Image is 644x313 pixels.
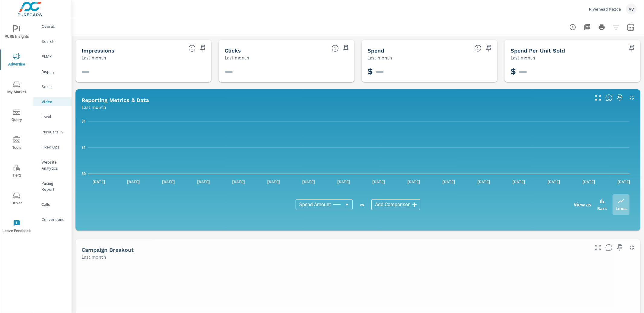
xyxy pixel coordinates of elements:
span: Query [2,109,31,123]
p: Fixed Ops [42,144,67,150]
h3: $ — [368,66,492,77]
p: Last month [511,54,535,61]
text: $1 [82,119,86,123]
button: Minimize Widget [627,243,637,252]
button: Make Fullscreen [593,93,603,103]
p: Social [42,84,67,90]
div: Calls [33,200,72,209]
p: Bars [597,205,607,212]
span: This is a summary of Video performance results by campaign. Each column can be sorted. [605,244,613,251]
h5: Clicks [225,47,241,54]
p: Lines [616,205,626,212]
span: Save this to your personalized report [615,93,625,103]
span: PURE Insights [2,25,31,40]
div: Conversions [33,215,72,224]
p: PMAX [42,53,67,59]
span: Spend Amount [299,202,331,208]
div: Spend Amount [296,199,353,210]
p: Conversions [42,216,67,222]
div: Video [33,97,72,106]
p: [DATE] [228,179,249,185]
span: My Market [2,81,31,96]
h3: $ — [511,66,634,77]
text: $1 [82,145,86,150]
div: PMAX [33,52,72,61]
h5: Spend [368,47,384,54]
p: [DATE] [613,179,634,185]
h5: Spend Per Unit Sold [511,47,565,54]
p: [DATE] [578,179,599,185]
span: The number of times an ad was shown on your behalf. [188,45,196,52]
p: Video [42,99,67,105]
p: [DATE] [193,179,214,185]
h5: Reporting Metrics & Data [82,97,149,103]
div: Add Comparison [371,199,420,210]
p: [DATE] [368,179,389,185]
span: Tier2 [2,164,31,179]
p: Website Analytics [42,159,67,171]
span: Tools [2,136,31,151]
p: [DATE] [403,179,424,185]
p: Last month [82,253,106,260]
p: [DATE] [333,179,354,185]
div: Fixed Ops [33,142,72,152]
text: $0 [82,172,86,176]
div: Display [33,67,72,76]
h3: — [82,66,205,77]
button: "Export Report to PDF" [581,21,593,33]
p: [DATE] [88,179,109,185]
button: Minimize Widget [627,93,637,103]
span: Understand Video data over time and see how metrics compare to each other. [605,94,613,101]
button: Select Date Range [625,21,637,33]
p: [DATE] [158,179,179,185]
span: Save this to your personalized report [484,43,494,53]
p: Pacing Report [42,180,67,192]
h5: Campaign Breakout [82,247,134,253]
button: Print Report [596,21,608,33]
p: Local [42,114,67,120]
span: Save this to your personalized report [615,243,625,252]
p: [DATE] [543,179,564,185]
p: Last month [225,54,249,61]
p: Display [42,69,67,75]
p: Overall [42,23,67,29]
p: [DATE] [298,179,319,185]
h5: Impressions [82,47,114,54]
div: nav menu [0,18,33,240]
p: Last month [368,54,392,61]
span: Leave Feedback [2,220,31,235]
div: Local [33,112,72,121]
p: [DATE] [123,179,144,185]
span: Save this to your personalized report [198,43,208,53]
p: Search [42,38,67,44]
p: Calls [42,201,67,207]
h3: — [225,66,348,77]
span: Add Comparison [375,202,411,208]
p: [DATE] [438,179,459,185]
div: AV [626,4,637,14]
p: Riverhead Mazda [589,6,621,12]
p: Last month [82,104,106,111]
p: [DATE] [263,179,284,185]
span: Driver [2,192,31,207]
p: Last month [82,54,106,61]
div: Search [33,37,72,46]
p: [DATE] [508,179,529,185]
button: Make Fullscreen [593,243,603,252]
div: Website Analytics [33,158,72,173]
div: Social [33,82,72,91]
h6: View as [574,202,591,208]
span: Advertise [2,53,31,68]
span: Save this to your personalized report [627,43,637,53]
span: The amount of money spent on advertising during the period. [474,45,482,52]
div: PureCars TV [33,127,72,136]
span: Save this to your personalized report [341,43,351,53]
p: vs [353,202,371,207]
span: The number of times an ad was clicked by a consumer. [332,45,339,52]
div: Pacing Report [33,179,72,194]
div: Overall [33,22,72,31]
p: [DATE] [473,179,494,185]
p: PureCars TV [42,129,67,135]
